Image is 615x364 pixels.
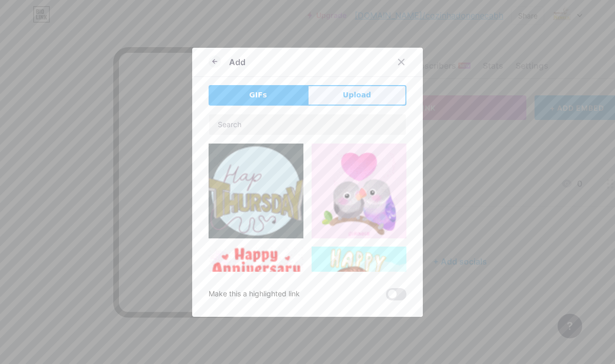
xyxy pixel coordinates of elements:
[343,90,371,100] span: Upload
[312,247,406,341] img: Gihpy
[312,144,406,238] img: Gihpy
[209,85,307,106] button: GIFs
[229,56,245,68] div: Add
[307,85,406,106] button: Upload
[249,90,267,100] span: GIFs
[209,288,300,300] div: Make this a highlighted link
[209,114,406,135] input: Search
[209,247,303,341] img: Gihpy
[209,144,303,238] img: Gihpy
